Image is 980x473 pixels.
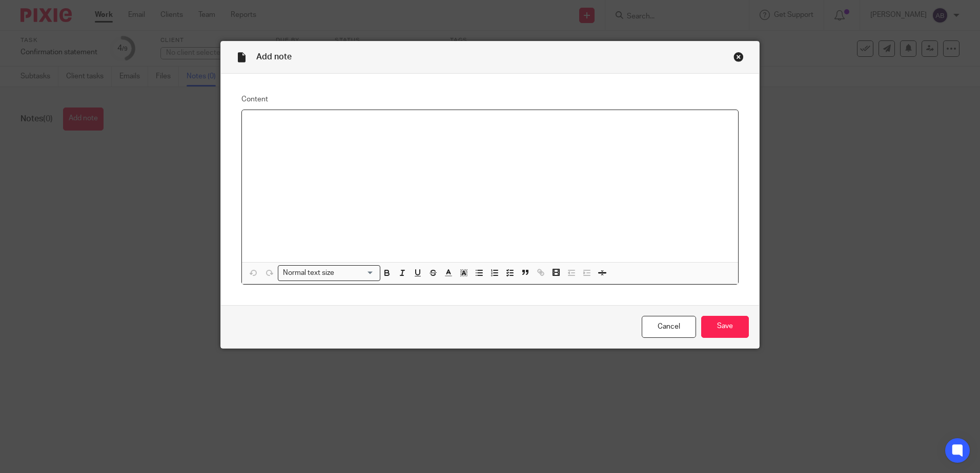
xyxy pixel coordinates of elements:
[241,94,739,104] label: Content
[642,316,696,338] a: Cancel
[337,268,374,278] input: Search for option
[701,316,749,338] input: Save
[733,52,744,62] div: Close this dialog window
[280,268,336,278] span: Normal text size
[278,265,380,281] div: Search for option
[256,53,292,61] span: Add note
